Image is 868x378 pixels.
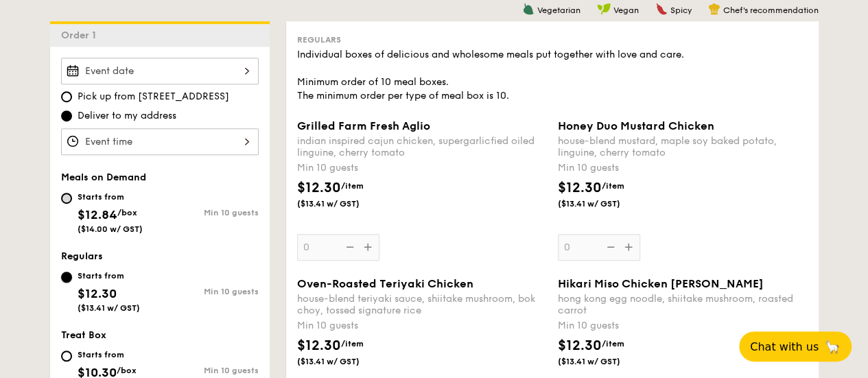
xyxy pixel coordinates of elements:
[297,277,473,290] span: Oven-Roasted Teriyaki Chicken
[602,339,624,349] span: /item
[297,135,547,158] div: indian inspired cajun chicken, supergarlicfied oiled linguine, cherry tomato
[824,339,841,355] span: 🦙
[61,58,259,84] input: Event date
[558,119,714,132] span: Honey Duo Mustard Chicken
[558,180,602,196] span: $12.30
[61,110,72,121] input: Deliver to my address
[160,287,259,296] div: Min 10 guests
[78,286,117,301] span: $12.30
[558,293,808,316] div: hong kong egg noodle, shiitake mushroom, roasted carrot
[78,191,143,202] div: Starts from
[61,172,146,183] span: Meals on Demand
[597,3,611,15] img: icon-vegan.f8ff3823.svg
[297,119,430,132] span: Grilled Farm Fresh Aglio
[558,198,651,209] span: ($13.41 w/ GST)
[522,3,535,15] img: icon-vegetarian.fe4039eb.svg
[602,181,624,191] span: /item
[613,5,639,15] span: Vegan
[78,270,140,281] div: Starts from
[61,128,259,155] input: Event time
[558,161,808,175] div: Min 10 guests
[297,338,341,354] span: $12.30
[537,5,580,15] span: Vegetarian
[558,356,651,367] span: ($13.41 w/ GST)
[160,208,259,217] div: Min 10 guests
[117,208,137,217] span: /box
[750,340,819,353] span: Chat with us
[297,35,341,45] span: Regulars
[297,293,547,316] div: house-blend teriyaki sauce, shiitake mushroom, bok choy, tossed signature rice
[61,329,106,341] span: Treat Box
[558,135,808,158] div: house-blend mustard, maple soy baked potato, linguine, cherry tomato
[78,303,140,313] span: ($13.41 w/ GST)
[297,161,547,175] div: Min 10 guests
[558,277,764,290] span: Hikari Miso Chicken [PERSON_NAME]
[78,207,117,222] span: $12.84
[341,181,364,191] span: /item
[297,198,390,209] span: ($13.41 w/ GST)
[723,5,819,15] span: Chef's recommendation
[708,3,720,15] img: icon-chef-hat.a58ddaea.svg
[297,48,808,103] div: Individual boxes of delicious and wholesome meals put together with love and care. Minimum order ...
[61,351,72,362] input: Starts from$10.30/box($11.23 w/ GST)Min 10 guests
[297,180,341,196] span: $12.30
[739,331,852,362] button: Chat with us🦙
[341,339,364,349] span: /item
[117,366,137,375] span: /box
[78,224,143,234] span: ($14.00 w/ GST)
[558,319,808,333] div: Min 10 guests
[78,349,139,360] div: Starts from
[78,109,176,123] span: Deliver to my address
[78,90,229,104] span: Pick up from [STREET_ADDRESS]
[61,29,102,41] span: Order 1
[670,5,692,15] span: Spicy
[558,338,602,354] span: $12.30
[160,366,259,375] div: Min 10 guests
[61,193,72,204] input: Starts from$12.84/box($14.00 w/ GST)Min 10 guests
[61,272,72,283] input: Starts from$12.30($13.41 w/ GST)Min 10 guests
[655,3,668,15] img: icon-spicy.37a8142b.svg
[297,356,390,367] span: ($13.41 w/ GST)
[61,250,103,262] span: Regulars
[61,91,72,102] input: Pick up from [STREET_ADDRESS]
[297,319,547,333] div: Min 10 guests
